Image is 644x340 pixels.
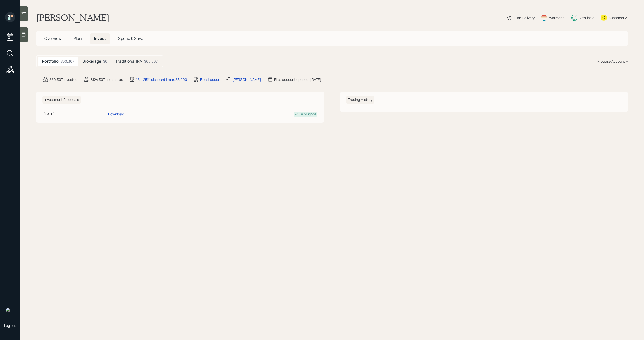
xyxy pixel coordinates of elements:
[82,59,101,64] h5: Brokerage
[118,36,143,41] span: Spend & Save
[4,323,16,328] div: Log out
[200,77,219,82] div: Bond ladder
[144,59,158,64] div: $60,307
[609,15,624,20] div: Kustomer
[108,111,124,117] div: Download
[73,36,82,41] span: Plan
[49,77,77,82] div: $60,307 invested
[94,36,106,41] span: Invest
[36,12,109,23] h1: [PERSON_NAME]
[5,307,15,317] img: michael-russo-headshot.png
[44,36,61,41] span: Overview
[136,77,187,82] div: 1% | 25% discount | max $5,000
[115,59,142,64] h5: Traditional IRA
[42,96,81,104] h6: Investment Proposals
[346,96,374,104] h6: Trading History
[42,59,59,64] h5: Portfolio
[579,15,591,20] div: Altruist
[549,15,562,20] div: Warmer
[232,77,261,82] div: [PERSON_NAME]
[514,15,535,20] div: Plan Delivery
[300,112,316,116] div: Fully Signed
[61,59,74,64] div: $60,307
[103,59,107,64] div: $0
[597,59,628,64] div: Propose Account +
[91,77,123,82] div: $124,307 committed
[274,77,321,82] div: First account opened: [DATE]
[43,111,106,117] div: [DATE]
